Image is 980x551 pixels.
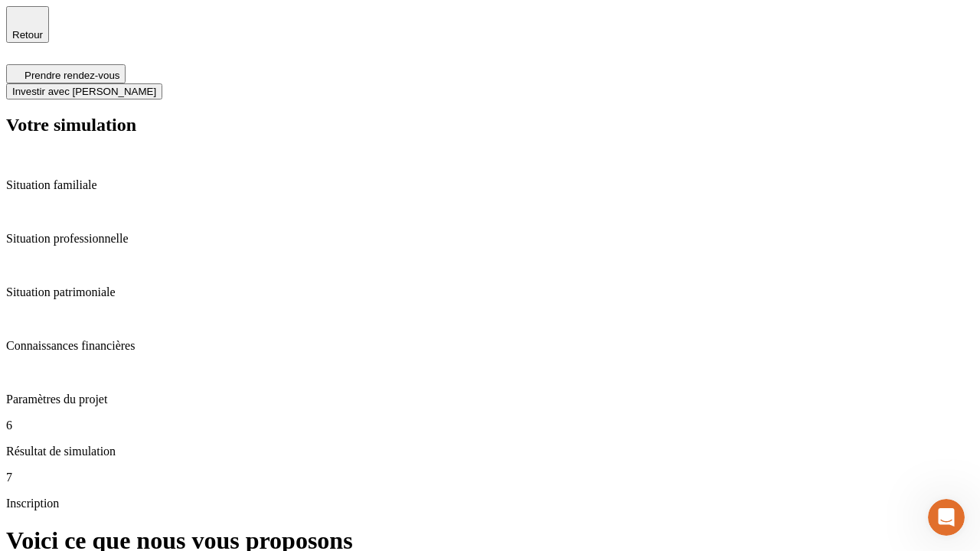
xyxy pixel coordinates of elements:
[6,393,974,406] p: Paramètres du projet
[6,285,974,299] p: Situation patrimoniale
[6,497,974,510] p: Inscription
[6,419,974,432] p: 6
[6,445,974,458] p: Résultat de simulation
[12,29,43,41] span: Retour
[6,6,49,43] button: Retour
[6,115,974,135] h2: Votre simulation
[6,64,126,83] button: Prendre rendez-vous
[6,178,974,192] p: Situation familiale
[6,471,974,484] p: 7
[24,70,119,81] span: Prendre rendez-vous
[6,232,974,246] p: Situation professionnelle
[6,83,162,99] button: Investir avec [PERSON_NAME]
[928,499,965,536] iframe: Intercom live chat
[6,339,974,353] p: Connaissances financières
[12,86,156,97] span: Investir avec [PERSON_NAME]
